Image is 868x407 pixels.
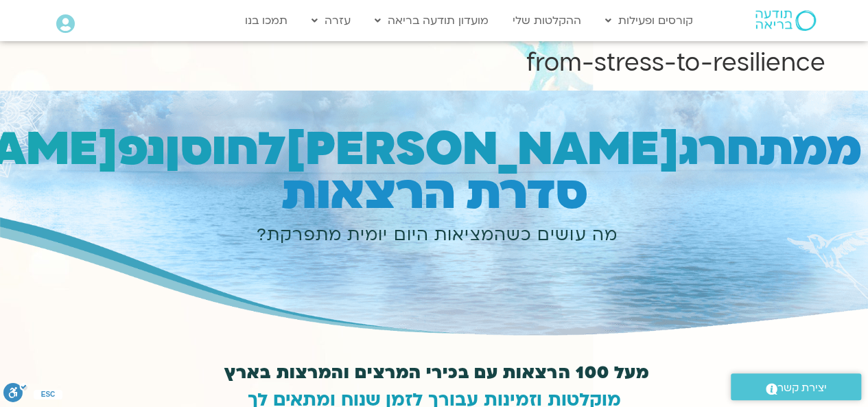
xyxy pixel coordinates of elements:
[368,8,495,34] a: מועדון תודעה בריאה
[226,118,285,181] span: לח
[238,8,294,34] a: תמכו בנו
[281,162,587,224] span: סדרת הרצאות
[777,379,827,397] span: יצירת קשר
[758,118,793,181] span: ת
[305,8,357,34] a: עזרה
[165,118,226,181] span: וסן
[793,118,827,181] span: מ
[679,118,726,181] span: רג
[193,364,681,383] h2: מעל 100 הרצאות עם בכירי המרצים והמרצות בארץ
[12,224,861,247] h3: מה עושים כשהמציאות היום יומית מתפרקת?
[731,373,861,400] a: יצירת קשר
[118,118,165,181] span: נפ
[43,47,825,80] h1: from-stress-to-resilience
[755,10,816,31] img: תודעה בריאה
[598,8,700,34] a: קורסים ופעילות
[506,8,588,34] a: ההקלטות שלי
[827,118,861,181] span: מ
[285,118,679,181] span: [PERSON_NAME]
[726,118,758,181] span: ח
